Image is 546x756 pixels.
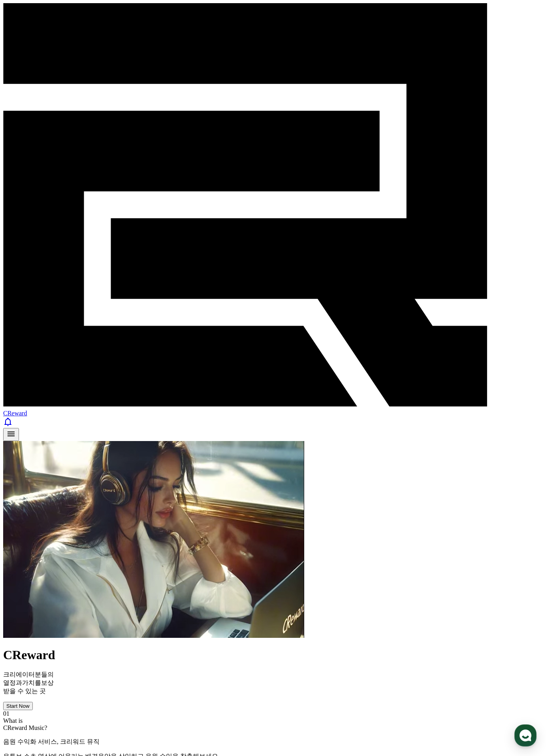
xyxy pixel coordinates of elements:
span: 홈 [25,262,30,269]
span: 보상 [41,679,54,686]
span: 크리워드 뮤직 [60,738,100,745]
span: CReward [3,410,27,417]
a: Start Now [3,702,33,709]
a: 홈 [2,251,52,270]
a: 대화 [52,251,102,270]
a: 설정 [102,251,152,270]
h1: CReward [3,648,543,662]
span: What is CReward Music? [3,717,47,731]
span: 설정 [122,262,132,269]
div: Start Now [6,703,30,709]
span: 가치 [22,679,35,686]
button: Start Now [3,702,33,710]
p: 크리에이터분들의 과 를 받을 수 있는 곳 [3,671,543,696]
div: 01 [3,710,543,717]
span: 대화 [72,263,82,269]
span: 열정 [3,679,16,686]
a: CReward [3,403,543,417]
span: 음원 수익화 서비스, [3,738,58,745]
